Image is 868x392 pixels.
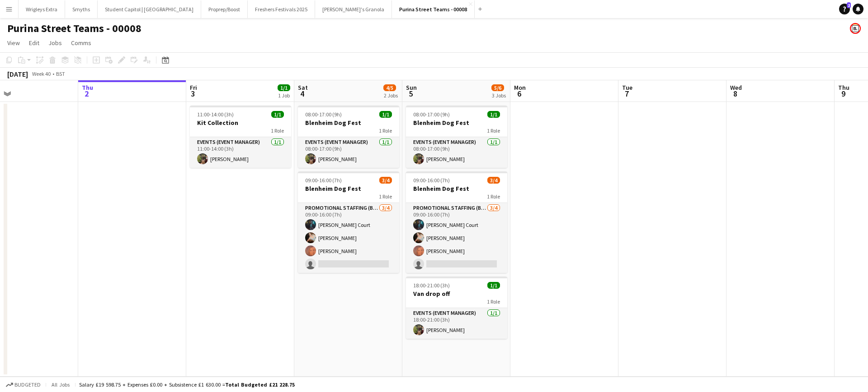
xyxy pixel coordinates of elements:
[50,381,71,388] span: All jobs
[65,0,98,18] button: Smyths
[847,2,851,8] span: 2
[839,4,850,14] a: 2
[392,0,475,18] button: Purina Street Teams - 00008
[201,0,248,18] button: Proprep/Boost
[14,382,41,388] span: Budgeted
[67,37,95,49] a: Comms
[248,0,315,18] button: Freshers Festivals 2025
[30,70,52,77] span: Week 40
[7,22,142,35] h1: Purina Street Teams - 00008
[850,23,861,34] app-user-avatar: Bounce Activations Ltd
[7,39,20,47] span: View
[7,69,28,78] div: [DATE]
[4,37,24,49] a: View
[25,37,43,49] a: Edit
[56,70,65,77] div: BST
[71,39,91,47] span: Comms
[225,381,295,388] span: Total Budgeted £21 228.75
[98,0,201,18] button: Student Capitol | [GEOGRAPHIC_DATA]
[45,37,66,49] a: Jobs
[48,39,62,47] span: Jobs
[19,0,65,18] button: Wrigleys Extra
[5,380,42,390] button: Budgeted
[29,39,39,47] span: Edit
[315,0,392,18] button: [PERSON_NAME]'s Granola
[79,381,295,388] div: Salary £19 598.75 + Expenses £0.00 + Subsistence £1 630.00 =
